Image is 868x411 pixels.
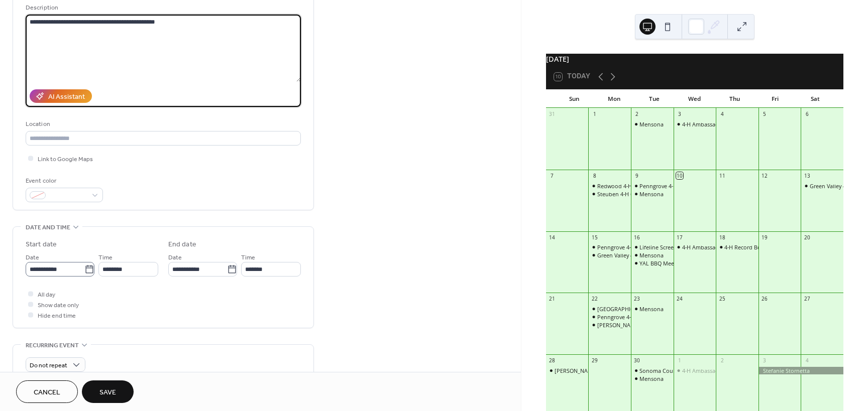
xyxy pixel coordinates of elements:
[633,111,640,118] div: 2
[631,182,674,190] div: Penngrove 4-H Club Meeting
[639,182,713,190] div: Penngrove 4-H Club Meeting
[631,259,674,267] div: YAL BBQ Meeting
[597,305,702,313] div: [GEOGRAPHIC_DATA] 4-H Camp Meeting
[549,111,556,118] div: 31
[633,296,640,303] div: 23
[99,387,116,398] span: Save
[631,375,674,382] div: Mensona
[631,305,674,313] div: Mensona
[549,172,556,179] div: 7
[98,252,113,263] span: Time
[674,120,716,128] div: 4-H Ambassador Meeting
[675,89,715,108] div: Wed
[597,182,668,190] div: Redwood 4-H Club Meeting
[591,172,598,179] div: 8
[639,375,664,382] div: Mensona
[26,239,57,250] div: Start date
[168,239,196,250] div: End date
[591,296,598,303] div: 22
[26,3,299,13] div: Description
[795,89,835,108] div: Sat
[594,89,634,108] div: Mon
[639,259,684,267] div: YAL BBQ Meeting
[30,360,67,371] span: Do not repeat
[758,367,843,374] div: Stefanie Stornetta
[724,243,825,251] div: 4-H Record Book Scoring & Evaluations
[804,357,811,364] div: 4
[26,176,101,186] div: Event color
[168,252,182,263] span: Date
[30,89,92,103] button: AI Assistant
[804,234,811,241] div: 20
[755,89,795,108] div: Fri
[715,89,755,108] div: Thu
[676,296,683,303] div: 24
[38,300,79,311] span: Show date only
[631,120,674,128] div: Mensona
[16,380,78,403] button: Cancel
[26,222,70,233] span: Date and time
[716,243,758,251] div: 4-H Record Book Scoring & Evaluations
[48,92,85,102] div: AI Assistant
[631,190,674,198] div: Mensona
[555,367,629,374] div: [PERSON_NAME] 4-H Rabbits
[631,251,674,259] div: Mensona
[639,367,749,374] div: Sonoma County 4-H Volunteer Orientation
[554,89,594,108] div: Sun
[26,340,79,351] span: Recurring event
[591,111,598,118] div: 1
[633,172,640,179] div: 9
[804,111,811,118] div: 6
[588,243,631,251] div: Penngrove 4-H Swine
[588,190,631,198] div: Steuben 4-H Club Meeting
[719,172,726,179] div: 11
[633,357,640,364] div: 30
[26,119,299,129] div: Location
[34,387,60,398] span: Cancel
[597,190,665,198] div: Steuben 4-H Club Meeting
[682,120,747,128] div: 4-H Ambassador Meeting
[597,243,674,251] div: Penngrove 4-[PERSON_NAME]
[549,296,556,303] div: 21
[682,243,747,251] div: 4-H Ambassador Meeting
[761,111,768,118] div: 5
[597,321,668,329] div: [PERSON_NAME] 4-H Sheep
[82,380,134,403] button: Save
[38,290,55,300] span: All day
[633,234,640,241] div: 16
[588,313,631,321] div: Penngrove 4-H Legos
[546,367,589,374] div: Canfield 4-H Rabbits
[546,54,843,65] div: [DATE]
[549,234,556,241] div: 14
[38,311,76,321] span: Hide end time
[588,305,631,313] div: Sonoma County 4-H Camp Meeting
[241,252,255,263] span: Time
[588,182,631,190] div: Redwood 4-H Club Meeting
[676,111,683,118] div: 3
[676,357,683,364] div: 1
[639,251,664,259] div: Mensona
[804,296,811,303] div: 27
[597,251,675,259] div: Green Valley 4-H Club Meeting
[549,357,556,364] div: 28
[719,296,726,303] div: 25
[682,367,747,374] div: 4-H Ambassador Meeting
[761,357,768,364] div: 3
[639,305,664,313] div: Mensona
[639,120,664,128] div: Mensona
[631,367,674,374] div: Sonoma County 4-H Volunteer Orientation
[719,357,726,364] div: 2
[761,234,768,241] div: 19
[631,243,674,251] div: Lifeline Screening
[719,111,726,118] div: 4
[719,234,726,241] div: 18
[676,172,683,179] div: 10
[674,367,716,374] div: 4-H Ambassador Meeting
[801,182,843,190] div: Green Valley 4-H Project Meetings
[588,321,631,329] div: Canfield 4-H Sheep
[38,154,93,165] span: Link to Google Maps
[588,251,631,259] div: Green Valley 4-H Club Meeting
[591,234,598,241] div: 15
[26,252,39,263] span: Date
